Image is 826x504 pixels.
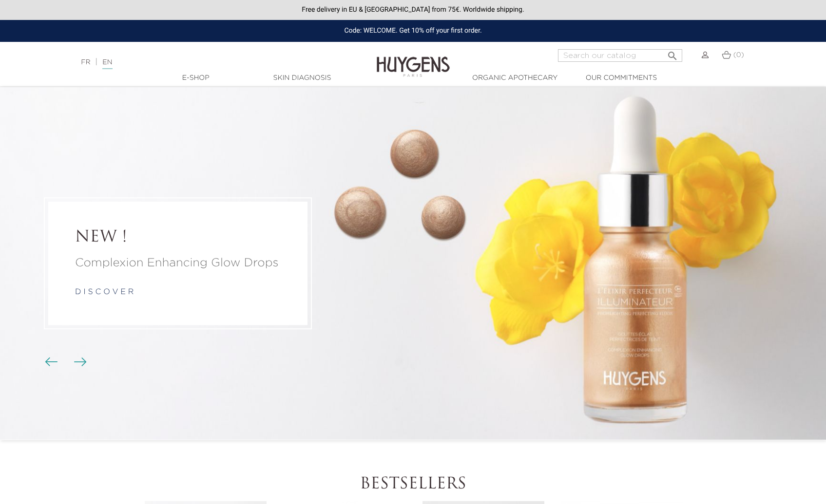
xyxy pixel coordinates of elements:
[573,73,670,83] a: Our commitments
[733,52,744,58] span: (0)
[664,46,681,59] button: 
[147,73,245,83] a: E-Shop
[667,47,678,59] i: 
[143,475,684,494] h2: Bestsellers
[466,73,564,83] a: Organic Apothecary
[75,289,134,297] a: d i s c o v e r
[49,355,80,370] div: Carousel buttons
[253,73,351,83] a: Skin Diagnosis
[81,59,90,66] a: FR
[377,41,450,78] img: Huygens
[75,255,281,272] a: Complexion Enhancing Glow Drops
[102,59,112,69] a: EN
[76,56,337,68] div: |
[558,49,682,62] input: Search
[75,229,281,247] a: NEW !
